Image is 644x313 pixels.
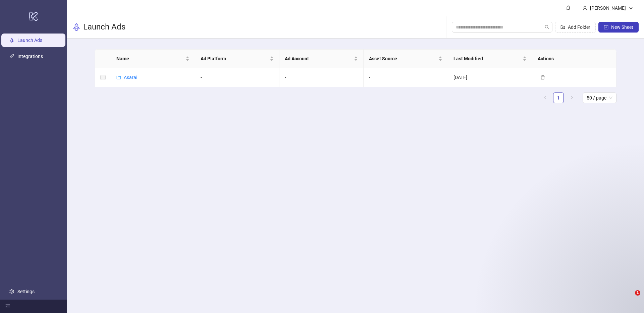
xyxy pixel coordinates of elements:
span: left [543,96,547,100]
th: Name [111,50,195,68]
span: search [545,25,549,29]
li: 1 [553,92,564,103]
button: New Sheet [598,22,639,33]
li: Next Page [567,92,577,103]
span: 50 / page [587,93,612,103]
span: Ad Platform [201,55,268,62]
span: Last Modified [453,55,521,62]
span: user [583,6,587,10]
span: down [629,6,633,10]
button: left [540,92,550,103]
span: Name [116,55,184,62]
a: Asarai [124,75,137,80]
div: Page Size [583,92,616,103]
button: Add Folder [555,22,596,33]
span: plus-square [604,25,608,29]
li: Previous Page [540,92,550,103]
span: rocket [72,23,80,31]
iframe: Intercom live chat [621,290,637,306]
span: New Sheet [611,24,633,30]
span: menu-fold [5,304,10,309]
span: Asset Source [369,55,437,62]
th: Ad Platform [195,50,279,68]
a: Settings [17,289,35,294]
span: folder [116,75,121,80]
a: 1 [553,93,563,103]
td: - [364,68,448,87]
th: Actions [532,50,616,68]
span: delete [540,75,545,80]
td: - [195,68,279,87]
td: [DATE] [448,68,532,87]
span: 1 [635,290,640,296]
th: Asset Source [364,50,448,68]
span: bell [566,5,571,10]
a: Launch Ads [17,38,42,43]
h3: Launch Ads [83,22,125,33]
span: right [570,96,574,100]
th: Last Modified [448,50,532,68]
span: Ad Account [285,55,353,62]
a: Integrations [17,54,43,59]
span: folder-add [560,25,565,29]
th: Ad Account [279,50,364,68]
span: Add Folder [568,24,590,30]
td: - [279,68,364,87]
div: [PERSON_NAME] [587,4,629,12]
button: right [567,92,577,103]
